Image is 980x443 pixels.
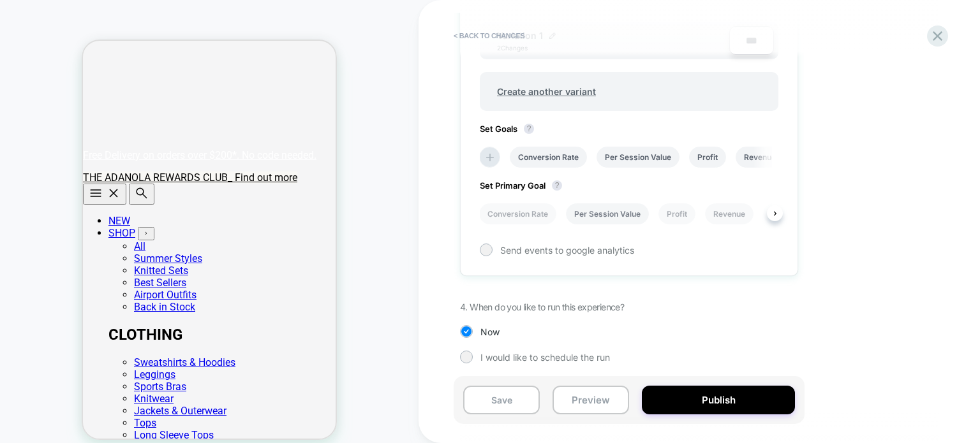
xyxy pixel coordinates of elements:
span: Now [480,326,500,337]
button: ? [524,124,534,134]
h2: CLOTHING [26,285,253,303]
li: Revenue [736,147,784,168]
span: Set Goals [480,124,540,134]
a: Long Sleeve Tops [51,388,131,400]
a: Sweatshirts & Hoodies [51,316,152,328]
a: Leggings [51,328,93,340]
a: NEW [26,174,47,186]
li: Clicks On Quick Add [763,203,854,224]
button: Preview [553,386,629,414]
span: Set Primary Goal [480,180,568,191]
li: Profit [689,147,726,168]
button: < Back to changes [447,25,531,46]
li: Per Session Value [566,203,649,224]
span: I would like to schedule the run [480,352,610,363]
li: Conversion Rate [479,203,556,224]
a: Knitwear [51,352,91,364]
button: ? [552,180,562,191]
a: Sports Bras [51,340,103,352]
li: Profit [658,203,695,224]
a: Jackets & Outerwear [51,364,144,376]
li: Per Session Value [597,147,679,168]
a: Back in Stock [51,260,112,272]
a: Tops [51,376,73,388]
button: Publish [642,386,795,414]
li: Conversion Rate [510,147,587,168]
span: 4. When do you like to run this experience? [460,301,624,312]
li: Revenue [705,203,754,224]
button: Save [463,386,540,414]
span: Send events to google analytics [500,245,634,256]
a: All [51,200,63,212]
a: Best Sellers [51,236,103,248]
div: 2 Changes [497,44,535,52]
a: Summer Styles [51,212,119,224]
a: Airport Outfits [51,248,114,260]
a: SHOP [26,186,52,198]
a: Knitted Sets [51,224,105,236]
span: Create another variant [484,76,609,106]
